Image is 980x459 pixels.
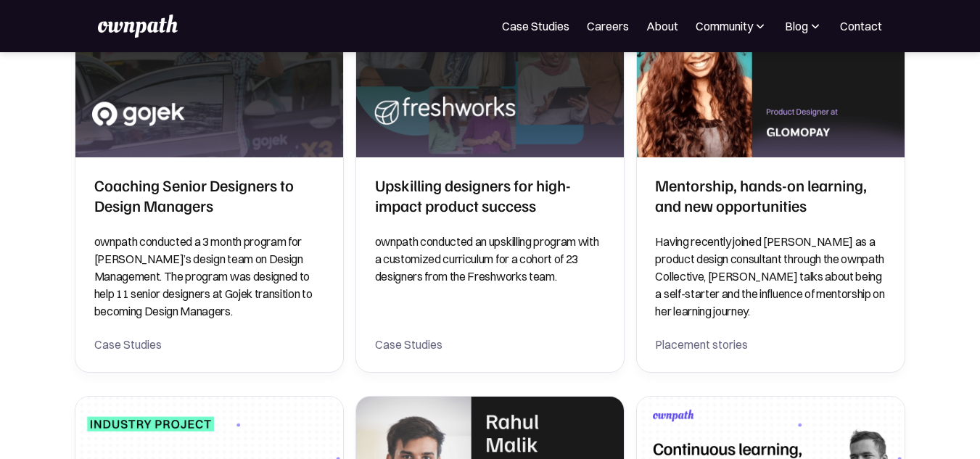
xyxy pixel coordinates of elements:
div: Community [696,17,767,35]
p: ownpath conducted a 3 month program for [PERSON_NAME]’s design team on Design Management. The pro... [94,233,325,320]
a: Careers [587,17,629,35]
p: Having recently joined [PERSON_NAME] as a product design consultant through the ownpath Collectiv... [655,233,886,320]
a: Case Studies [502,17,569,35]
h2: Mentorship, hands-on learning, and new opportunities [655,175,886,215]
a: Contact [840,17,882,35]
h2: Upskilling designers for high-impact product success [375,175,606,215]
p: ownpath conducted an upskilling program with a customized curriculum for a cohort of 23 designers... [375,233,606,285]
h2: Coaching Senior Designers to Design Managers [94,175,325,215]
div: Blog [785,17,823,35]
a: About [646,17,678,35]
div: Community [696,17,753,35]
div: Case Studies [375,334,606,355]
div: Case Studies [94,334,325,355]
div: Blog [785,17,808,35]
div: Placement stories [655,334,886,355]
